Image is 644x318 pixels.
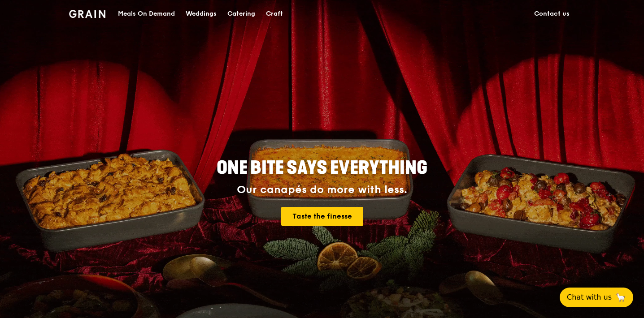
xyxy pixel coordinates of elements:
div: Weddings [186,0,217,27]
a: Weddings [180,0,222,27]
span: ONE BITE SAYS EVERYTHING [217,157,427,179]
div: Catering [227,0,255,27]
button: Chat with us🦙 [560,288,633,307]
a: Taste the finesse [281,207,363,226]
a: Contact us [529,0,575,27]
div: Meals On Demand [118,0,175,27]
span: 🦙 [615,292,626,303]
div: Craft [266,0,283,27]
span: Chat with us [567,292,612,303]
a: Catering [222,0,261,27]
div: Our canapés do more with less. [161,184,483,196]
img: Grain [69,10,105,18]
a: Craft [261,0,288,27]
